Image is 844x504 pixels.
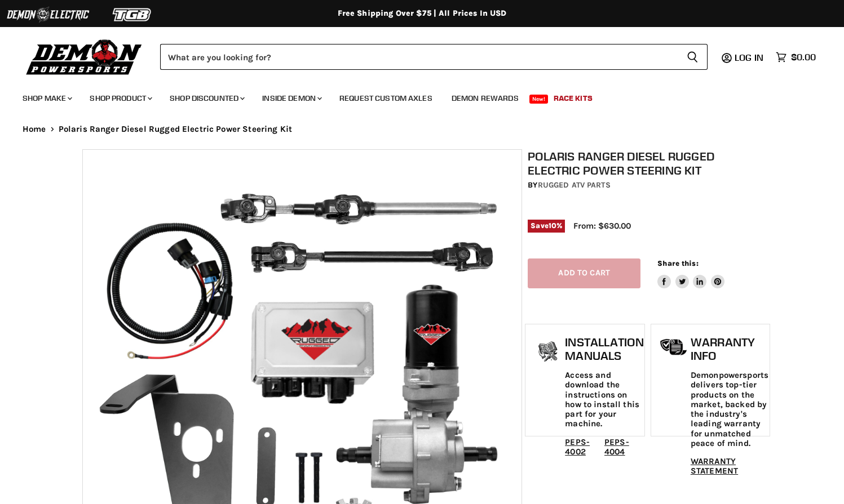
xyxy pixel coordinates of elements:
[691,336,768,362] h1: Warranty Info
[160,44,708,70] form: Product
[90,4,175,25] img: TGB Logo 2
[791,52,816,63] span: $0.00
[573,221,631,231] span: From: $630.00
[770,49,821,65] a: $0.00
[691,456,738,476] a: WARRANTY STATEMENT
[528,179,767,191] div: by
[6,4,90,25] img: Demon Electric Logo 2
[59,124,292,134] span: Polaris Ranger Diesel Rugged Electric Power Steering Kit
[23,37,146,77] img: Demon Powersports
[331,87,441,110] a: Request Custom Axles
[691,371,768,448] p: Demonpowersports delivers top-tier products on the market, backed by the industry's leading warra...
[529,95,549,104] span: New!
[565,371,643,429] p: Access and download the instructions on how to install this part for your machine.
[549,221,556,230] span: 10
[534,338,562,367] img: install_manual-icon.png
[443,87,527,110] a: Demon Rewards
[730,52,770,63] a: Log in
[528,149,767,177] h1: Polaris Ranger Diesel Rugged Electric Power Steering Kit
[660,338,688,356] img: warranty-icon.png
[604,437,629,457] a: PEPS-4004
[538,180,611,190] a: Rugged ATV Parts
[161,87,251,110] a: Shop Discounted
[565,437,590,457] a: PEPS-4002
[678,44,708,70] button: Search
[735,52,763,63] span: Log in
[23,124,46,134] a: Home
[14,82,813,110] ul: Main menu
[545,87,601,110] a: Race Kits
[565,336,643,362] h1: Installation Manuals
[657,258,724,288] aside: Share this:
[657,259,698,267] span: Share this:
[14,87,79,110] a: Shop Make
[81,87,159,110] a: Shop Product
[254,87,329,110] a: Inside Demon
[160,44,678,70] input: Search
[528,220,565,232] span: Save %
